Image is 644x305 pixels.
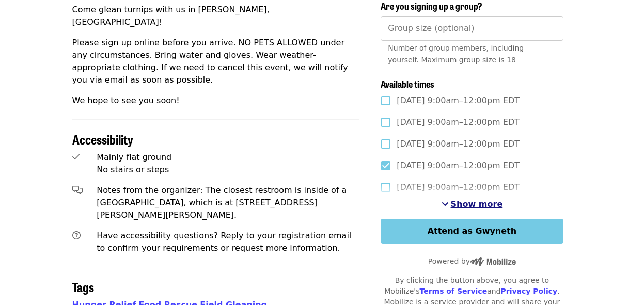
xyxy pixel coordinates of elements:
i: question-circle icon [72,231,81,240]
span: Show more [451,199,503,209]
img: Powered by Mobilize [470,257,516,266]
a: Privacy Policy [500,287,557,295]
span: Notes from the organizer: The closest restroom is inside of a [GEOGRAPHIC_DATA], which is at [STR... [97,185,347,220]
p: Please sign up online before you arrive. NO PETS ALLOWED under any circumstances. Bring water and... [72,37,360,86]
p: We hope to see you soon! [72,94,360,107]
span: [DATE] 9:00am–12:00pm EDT [397,138,520,150]
span: [DATE] 9:00am–12:00pm EDT [397,94,520,107]
span: Tags [72,278,94,296]
span: Have accessibility questions? Reply to your registration email to confirm your requirements or re... [97,231,351,253]
span: [DATE] 9:00am–12:00pm EDT [397,159,520,172]
span: Available times [381,77,434,90]
div: No stairs or steps [97,164,359,176]
a: Terms of Service [419,287,487,295]
span: [DATE] 9:00am–12:00pm EDT [397,116,520,129]
button: Attend as Gwyneth [381,219,563,244]
span: [DATE] 9:00am–12:00pm EDT [397,181,520,194]
span: Accessibility [72,130,133,148]
div: Mainly flat ground [97,151,359,164]
i: comments-alt icon [72,185,83,195]
button: See more timeslots [442,198,503,211]
input: [object Object] [381,16,563,41]
span: Powered by [428,257,516,265]
p: Come glean turnips with us in [PERSON_NAME], [GEOGRAPHIC_DATA]! [72,4,360,28]
span: Number of group members, including yourself. Maximum group size is 18 [388,44,524,64]
i: check icon [72,152,80,162]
